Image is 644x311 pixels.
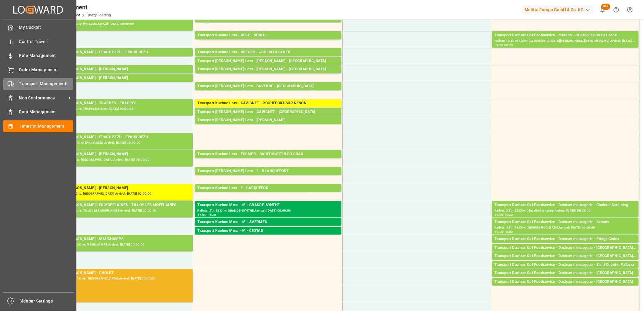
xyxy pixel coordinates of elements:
[49,55,190,61] div: Pallets: 23,TU: 1526,City: EPAUX BEZU,Arrival: [DATE] 00:00:00
[197,58,339,64] div: Transport [PERSON_NAME] Lots - [PERSON_NAME] - [GEOGRAPHIC_DATA]
[49,140,190,145] div: Pallets: 11,TU: 352,City: EPAUX BEZU,Arrival: [DATE] 00:00:00
[503,213,504,216] div: -
[3,106,73,118] a: Data Management
[197,55,339,61] div: Pallets: 7,TU: 513,City: ~COLMAR CEDEX,Arrival: [DATE] 00:00:00
[3,50,73,62] a: Rate Management
[49,72,190,78] div: Pallets: ,TU: 235,City: [GEOGRAPHIC_DATA],Arrival: [DATE] 00:00:00
[19,24,73,31] span: My Cockpit
[197,64,339,69] div: Pallets: 2,TU: 140,City: [GEOGRAPHIC_DATA],Arrival: [DATE] 00:00:00
[495,270,636,276] div: Transport Dachser Cof Foodservice - Dachser messagerie - [GEOGRAPHIC_DATA]
[49,66,190,72] div: Transport [PERSON_NAME] - [PERSON_NAME]
[49,81,190,86] div: Pallets: ,TU: 87,City: [GEOGRAPHIC_DATA],Arrival: [DATE] 00:00:00
[197,106,339,112] div: Pallets: 5,TU: 211,City: ROCHEFORT SUR NENON,Arrival: [DATE] 00:00:00
[197,115,339,120] div: Pallets: 7,TU: 554,City: [GEOGRAPHIC_DATA],Arrival: [DATE] 00:00:00
[495,253,636,259] div: Transport Dachser Cof Foodservice - Dachser messagerie - [GEOGRAPHIC_DATA][PERSON_NAME]
[49,22,190,27] div: Pallets: 3,TU: 128,City: WISSOUS,Arrival: [DATE] 00:00:00
[197,202,339,208] div: Transport Kuehne Mess - M - GRANDE-SYNTHE
[197,117,339,123] div: Transport [PERSON_NAME] Lots - [PERSON_NAME]
[49,236,190,242] div: Transport [PERSON_NAME] - MAUCHAMPS
[49,242,190,247] div: Pallets: 19,TU: 1775,City: MAUCHAMPS,Arrival: [DATE] 00:00:00
[3,64,73,75] a: Order Management
[197,234,339,239] div: Pallets: ,TU: 67,City: CESTAS,Arrival: [DATE] 00:00:00
[197,185,339,191] div: Transport Kuehne Lots - ? - CARQUEFOU
[3,120,73,132] a: Timeslot Management
[495,276,636,281] div: Pallets: 2,TU: 19,City: [GEOGRAPHIC_DATA],Arrival: [DATE] 00:00:00
[19,52,73,59] span: Rate Management
[601,4,610,10] span: 99+
[197,191,339,196] div: Pallets: 1,TU: ,City: CARQUEFOU,Arrival: [DATE] 00:00:00
[522,5,593,14] div: Melitta Europa GmbH & Co. KG
[503,44,504,46] div: -
[19,123,73,129] span: Timeslot Management
[495,242,636,247] div: Pallets: 2,TU: ,City: Pringy Cedex,Arrival: [DATE] 00:00:00
[503,230,504,233] div: -
[49,191,190,196] div: Pallets: 1,TU: 274,City: [GEOGRAPHIC_DATA],Arrival: [DATE] 00:00:00
[197,38,339,44] div: Pallets: 1,TU: 907,City: [GEOGRAPHIC_DATA],Arrival: [DATE] 00:00:00
[495,245,636,251] div: Transport Dachser Cof Foodservice - Dachser messagerie - [GEOGRAPHIC_DATA][PERSON_NAME]
[197,225,339,230] div: Pallets: ,TU: 22,City: [GEOGRAPHIC_DATA],Arrival: [DATE] 00:00:00
[49,100,190,106] div: Transport [PERSON_NAME] - TRAPPES - TRAPPES
[19,67,73,73] span: Order Management
[197,109,339,115] div: Transport [PERSON_NAME] Lots - GAVIGNET - [GEOGRAPHIC_DATA]
[197,72,339,78] div: Pallets: 1,TU: ,City: [GEOGRAPHIC_DATA],Arrival: [DATE] 00:00:00
[495,32,636,38] div: Transport Dachser Cof Foodservice - masson - St Jacques De La Lande
[504,44,513,46] div: 09:30
[49,151,190,157] div: Transport [PERSON_NAME] - [PERSON_NAME]
[495,38,636,44] div: Pallets: 10,TU: 27,City: [GEOGRAPHIC_DATA][PERSON_NAME][PERSON_NAME],Arrival: [DATE] 00:00:00
[495,259,636,264] div: Pallets: 1,TU: 18,City: [GEOGRAPHIC_DATA][PERSON_NAME],Arrival: [DATE] 00:00:00
[49,157,190,162] div: Pallets: ,TU: 531,City: [GEOGRAPHIC_DATA],Arrival: [DATE] 00:00:00
[609,3,623,17] button: Help Center
[197,123,339,129] div: Pallets: ,TU: 224,City: [GEOGRAPHIC_DATA],Arrival: [DATE] 00:00:00
[49,49,190,55] div: Transport [PERSON_NAME] - EPAUX BEZU - EPAUX BEZU
[197,151,339,157] div: Transport Kuehne Lots - FOSSIER - SAINT MARTIN DU CRAU
[49,276,190,281] div: Pallets: 38,TU: 1581,City: [GEOGRAPHIC_DATA],Arrival: [DATE] 00:00:00
[495,202,636,208] div: Transport Dachser Cof Foodservice - Dachser messagerie - Chalette Sur Loing
[197,168,339,174] div: Transport [PERSON_NAME] Lots - ? - BLANQUEFORT
[197,157,339,162] div: Pallets: ,TU: 432,City: [GEOGRAPHIC_DATA][PERSON_NAME],Arrival: [DATE] 00:00:00
[49,106,190,112] div: Pallets: 5,TU: 173,City: TRAPPES,Arrival: [DATE] 00:00:00
[495,251,636,256] div: Pallets: 1,TU: 20,City: [GEOGRAPHIC_DATA][PERSON_NAME],Arrival: [DATE] 00:00:00
[495,262,636,268] div: Transport Dachser Cof Foodservice - Dachser messagerie - Saint Quentin Fallavier
[49,185,190,191] div: Transport [PERSON_NAME] - [PERSON_NAME]
[197,66,339,72] div: Transport [PERSON_NAME] Lots - [PERSON_NAME] - [GEOGRAPHIC_DATA]
[197,219,339,225] div: Transport Kuehne Mess - M - AVERMES
[19,38,73,45] span: Control Tower
[495,268,636,273] div: Pallets: ,TU: 81,City: [GEOGRAPHIC_DATA][PERSON_NAME],Arrival: [DATE] 00:00:00
[49,270,190,276] div: Transport [PERSON_NAME] - CHOLET
[49,75,190,81] div: Transport [PERSON_NAME] - [PERSON_NAME]
[197,49,339,55] div: Transport Kuehne Lots - BREGER - ~COLMAR CEDEX
[504,213,513,216] div: 14:30
[495,225,636,230] div: Pallets: 4,TU: 74,City: [GEOGRAPHIC_DATA],Arrival: [DATE] 00:00:00
[197,100,339,106] div: Transport Kuehne Lots - GAVIGNET - ROCHEFORT SUR NENON
[3,35,73,47] a: Control Tower
[495,230,503,233] div: 14:30
[495,236,636,242] div: Transport Dachser Cof Foodservice - Dachser messagerie - Pringy Cedex
[495,208,636,213] div: Pallets: 3,TU: 52,City: Chalette Sur Loing,Arrival: [DATE] 00:00:00
[197,22,339,27] div: Pallets: 29,TU: ,City: [GEOGRAPHIC_DATA],Arrival: [DATE] 00:00:00
[495,213,503,216] div: 14:00
[495,219,636,225] div: Transport Dachser Cof Foodservice - Dachser messagerie - Somain
[49,134,190,140] div: Transport [PERSON_NAME] - EPAUX BEZU - EPAUX BEZU
[19,95,67,101] span: Non Conformance
[3,22,73,33] a: My Cockpit
[197,89,339,95] div: Pallets: ,TU: 28,City: [GEOGRAPHIC_DATA],Arrival: [DATE] 00:00:00
[596,3,609,17] button: show 100 new notifications
[197,228,339,234] div: Transport Kuehne Mess - M - CESTAS
[49,208,190,213] div: Pallets: 3,TU: 527,City: TILLOY LES MOFFLAINES,Arrival: [DATE] 00:00:00
[20,298,74,304] span: Sidebar Settings
[49,202,190,208] div: Transport [PERSON_NAME] LES MOFFLAINES - TILLOY LES MOFFLAINES
[197,83,339,89] div: Transport [PERSON_NAME] Lots - SAVERNE - [GEOGRAPHIC_DATA]
[522,4,596,15] button: Melitta Europa GmbH & Co. KG
[206,213,207,216] div: -
[3,78,73,90] a: Transport Management
[495,285,636,290] div: Pallets: ,TU: 75,City: [GEOGRAPHIC_DATA],Arrival: [DATE] 00:00:00
[197,208,339,213] div: Pallets: ,TU: 35,City: GRANDE-SYNTHE,Arrival: [DATE] 00:00:00
[197,174,339,179] div: Pallets: 5,TU: 194,City: [GEOGRAPHIC_DATA],Arrival: [DATE] 00:00:00
[207,213,216,216] div: 14:30
[495,44,503,46] div: 09:00
[197,32,339,38] div: Transport Kuehne Lots - DERE - SENLIS
[504,230,513,233] div: 15:00
[19,109,73,115] span: Data Management
[19,81,73,87] span: Transport Management
[197,213,206,216] div: 14:00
